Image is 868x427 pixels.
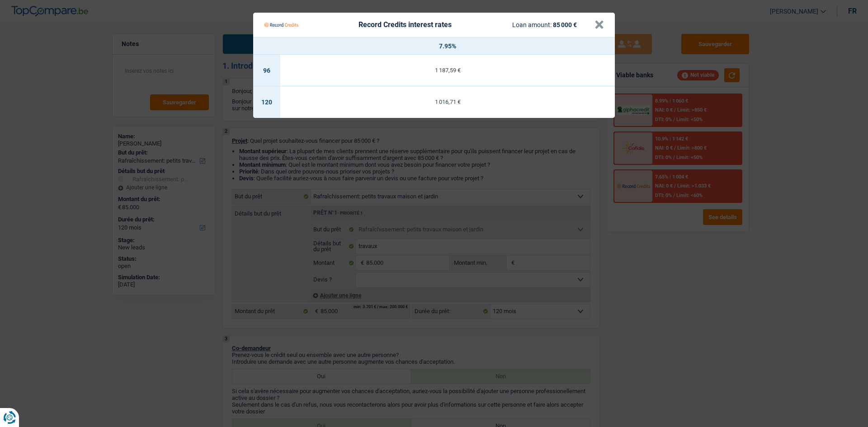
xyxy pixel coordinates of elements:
[359,21,452,28] div: Record Credits interest rates
[253,86,280,118] td: 120
[280,67,615,73] div: 1 187,59 €
[512,21,552,28] span: Loan amount:
[264,16,298,33] img: Record Credits
[594,20,604,29] button: ×
[280,99,615,105] div: 1 016,71 €
[280,38,615,55] th: 7.95%
[553,21,577,28] span: 85 000 €
[253,55,280,86] td: 96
